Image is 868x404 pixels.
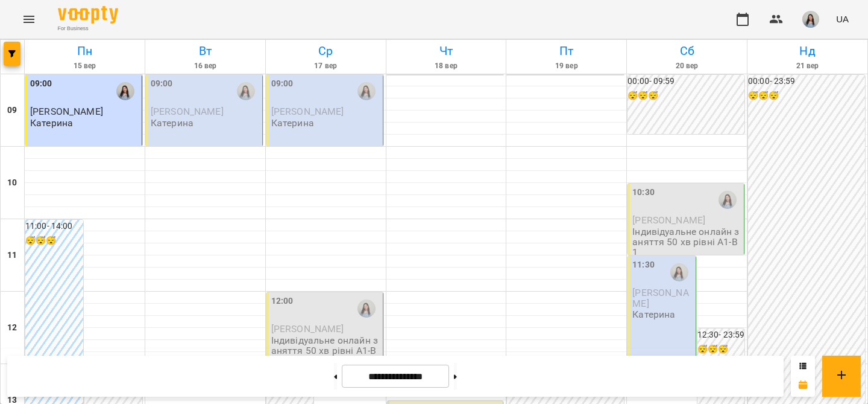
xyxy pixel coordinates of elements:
[670,263,688,281] img: Катерина
[629,42,745,60] h6: Сб
[30,77,52,91] label: 09:00
[836,13,849,25] span: UA
[7,249,17,262] h6: 11
[632,287,688,309] span: [PERSON_NAME]
[268,60,384,72] h6: 17 вер
[271,106,344,117] span: [PERSON_NAME]
[116,82,134,100] img: Катерина
[719,191,737,209] img: Катерина
[271,77,294,91] label: 09:00
[627,75,744,88] h6: 00:00 - 09:59
[749,60,866,72] h6: 21 вер
[237,82,255,100] img: Катерина
[7,104,17,117] h6: 09
[831,8,854,30] button: UA
[388,42,505,60] h6: Чт
[632,226,741,258] p: Індивідуальне онлайн заняття 50 хв рівні А1-В1
[508,42,624,60] h6: Пт
[7,321,17,335] h6: 12
[697,343,744,356] h6: 😴😴😴
[151,77,173,91] label: 09:00
[748,89,865,103] h6: 😴😴😴
[7,176,17,190] h6: 10
[25,234,83,248] h6: 😴😴😴
[268,42,384,60] h6: Ср
[58,25,118,33] span: For Business
[151,118,193,128] p: Катерина
[632,186,655,199] label: 10:30
[27,60,143,72] h6: 15 вер
[357,82,376,100] img: Катерина
[271,118,314,128] p: Катерина
[749,42,866,60] h6: Нд
[147,42,263,60] h6: Вт
[629,60,745,72] h6: 20 вер
[147,60,263,72] h6: 16 вер
[271,335,380,367] p: Індивідуальне онлайн заняття 50 хв рівні А1-В1
[30,106,103,117] span: [PERSON_NAME]
[27,42,143,60] h6: Пн
[151,106,224,117] span: [PERSON_NAME]
[357,300,376,318] img: Катерина
[748,75,865,88] h6: 00:00 - 23:59
[30,118,73,128] p: Катерина
[388,60,505,72] h6: 18 вер
[632,309,675,319] p: Катерина
[508,60,624,72] h6: 19 вер
[58,6,118,24] img: Voopty Logo
[627,89,744,103] h6: 😴😴😴
[632,258,655,272] label: 11:30
[14,5,43,34] button: Menu
[697,329,744,342] h6: 12:30 - 23:59
[802,11,819,28] img: 00729b20cbacae7f74f09ddf478bc520.jpg
[632,214,705,226] span: [PERSON_NAME]
[25,220,83,233] h6: 11:00 - 14:00
[271,295,294,308] label: 12:00
[271,323,344,335] span: [PERSON_NAME]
